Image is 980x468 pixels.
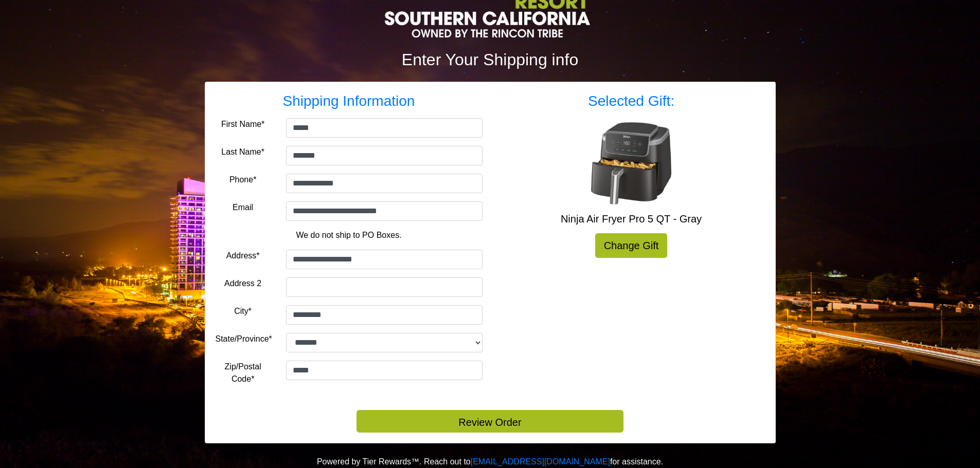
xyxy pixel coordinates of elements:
label: Email [233,201,253,214]
h3: Shipping Information [216,92,483,110]
label: Address* [226,250,260,262]
span: Powered by Tier Rewards™. Reach out to for assistance. [317,457,663,466]
h5: Ninja Air Fryer Pro 5 QT - Gray [498,213,765,225]
label: Last Name* [221,146,264,158]
a: [EMAIL_ADDRESS][DOMAIN_NAME] [471,457,610,466]
a: Change Gift [595,233,668,258]
label: Phone* [229,174,257,186]
img: Ninja Air Fryer Pro 5 QT - Gray [590,122,672,204]
p: We do not ship to PO Boxes. [223,229,475,241]
label: City* [234,305,252,317]
button: Review Order [357,410,623,433]
label: Zip/Postal Code* [216,361,271,385]
label: Address 2 [224,277,261,290]
h3: Selected Gift: [498,92,765,110]
label: State/Province* [216,333,272,345]
h2: Enter Your Shipping info [205,50,776,69]
label: First Name* [221,118,264,130]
